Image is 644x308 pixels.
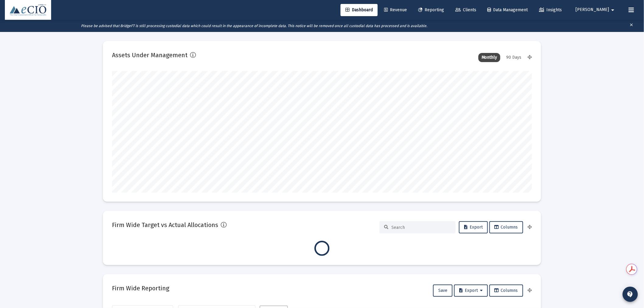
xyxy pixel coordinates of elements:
input: Search [391,225,451,230]
mat-icon: arrow_drop_down [609,4,617,16]
button: Export [454,285,488,297]
button: Save [433,285,453,297]
div: 90 Days [503,53,525,62]
a: Insights [534,4,567,16]
span: Export [464,225,483,230]
a: Reporting [413,4,449,16]
span: Columns [495,288,518,293]
span: Insights [539,7,562,12]
span: Data Management [488,7,528,12]
a: Data Management [483,4,533,16]
span: Save [438,288,447,293]
div: Monthly [478,53,500,62]
span: Clients [455,7,476,12]
button: Export [459,221,488,233]
img: Dashboard [9,4,47,16]
button: Columns [489,221,523,233]
h2: Assets Under Management [112,50,187,60]
span: Reporting [418,7,444,12]
a: Dashboard [341,4,378,16]
mat-icon: clear [629,21,634,30]
span: Dashboard [345,7,373,12]
i: Please be advised that BridgeFT is still processing custodial data which could result in the appe... [81,24,427,28]
span: [PERSON_NAME] [576,7,609,12]
span: Columns [495,225,518,230]
mat-icon: contact_support [627,291,634,298]
a: Revenue [379,4,412,16]
a: Clients [450,4,481,16]
button: Columns [489,285,523,297]
span: Revenue [384,7,407,12]
h2: Firm Wide Target vs Actual Allocations [112,220,218,230]
span: Export [459,288,483,293]
button: [PERSON_NAME] [569,4,624,16]
h2: Firm Wide Reporting [112,283,169,293]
